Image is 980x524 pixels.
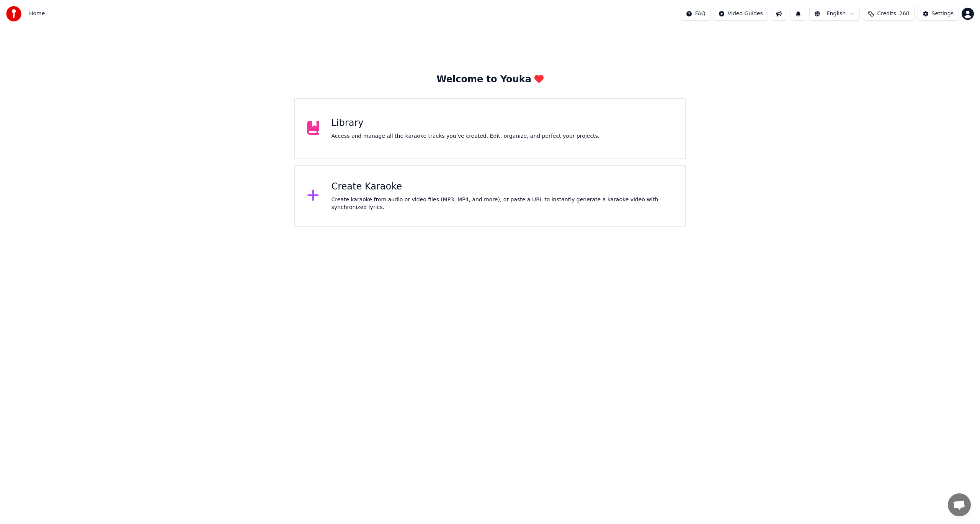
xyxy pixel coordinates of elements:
div: Create Karaoke [332,181,673,193]
div: Welcome to Youka [436,73,544,86]
div: Access and manage all the karaoke tracks you’ve created. Edit, organize, and perfect your projects. [332,132,600,140]
div: Library [332,117,600,129]
div: 채팅 열기 [948,493,971,516]
img: youka [6,6,21,21]
nav: breadcrumb [29,10,45,18]
span: Home [29,10,45,18]
button: Video Guides [714,7,768,21]
button: Credits260 [863,7,914,21]
div: Settings [932,10,954,18]
button: FAQ [681,7,710,21]
div: Create karaoke from audio or video files (MP3, MP4, and more), or paste a URL to instantly genera... [332,196,673,211]
button: Settings [918,7,959,21]
span: Credits [877,10,896,18]
span: 260 [899,10,910,18]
